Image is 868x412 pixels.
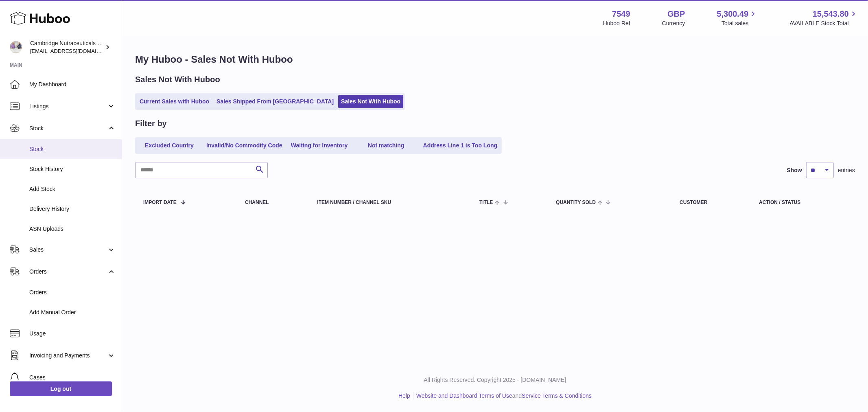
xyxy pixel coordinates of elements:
[29,246,107,254] span: Sales
[135,53,855,66] h1: My Huboo - Sales Not With Huboo
[29,330,116,337] span: Usage
[287,139,352,152] a: Waiting for Inventory
[813,9,849,20] span: 15,543.80
[662,20,685,27] div: Currency
[29,289,116,296] span: Orders
[29,268,107,276] span: Orders
[203,139,285,152] a: Invalid/No Commodity Code
[137,95,212,108] a: Current Sales with Huboo
[129,376,861,384] p: All Rights Reserved. Copyright 2025 - [DOMAIN_NAME]
[789,9,858,27] a: 15,543.80 AVAILABLE Stock Total
[10,381,112,396] a: Log out
[245,200,301,205] div: Channel
[680,200,743,205] div: Customer
[10,41,22,53] img: qvc@camnutra.com
[137,139,202,152] a: Excluded Country
[29,205,116,213] span: Delivery History
[29,81,116,88] span: My Dashboard
[398,392,410,399] a: Help
[143,200,177,205] span: Import date
[29,165,116,173] span: Stock History
[214,95,337,108] a: Sales Shipped From [GEOGRAPHIC_DATA]
[29,103,107,110] span: Listings
[838,167,855,174] span: entries
[787,167,802,174] label: Show
[29,145,116,153] span: Stock
[29,185,116,193] span: Add Stock
[30,48,120,54] span: [EMAIL_ADDRESS][DOMAIN_NAME]
[603,20,630,27] div: Huboo Ref
[759,200,847,205] div: Action / Status
[29,352,107,359] span: Invoicing and Payments
[29,374,116,381] span: Cases
[354,139,419,152] a: Not matching
[29,225,116,233] span: ASN Uploads
[135,118,167,129] h2: Filter by
[789,20,858,27] span: AVAILABLE Stock Total
[29,309,116,316] span: Add Manual Order
[317,200,463,205] div: Item Number / Channel SKU
[667,9,685,20] strong: GBP
[29,125,107,132] span: Stock
[479,200,493,205] span: Title
[612,9,630,20] strong: 7549
[416,392,512,399] a: Website and Dashboard Terms of Use
[135,74,220,85] h2: Sales Not With Huboo
[522,392,592,399] a: Service Terms & Conditions
[556,200,596,205] span: Quantity Sold
[413,392,592,400] li: and
[338,95,403,108] a: Sales Not With Huboo
[717,9,749,20] span: 5,300.49
[420,139,501,152] a: Address Line 1 is Too Long
[717,9,758,27] a: 5,300.49 Total sales
[30,39,103,55] div: Cambridge Nutraceuticals Ltd
[722,20,758,27] span: Total sales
